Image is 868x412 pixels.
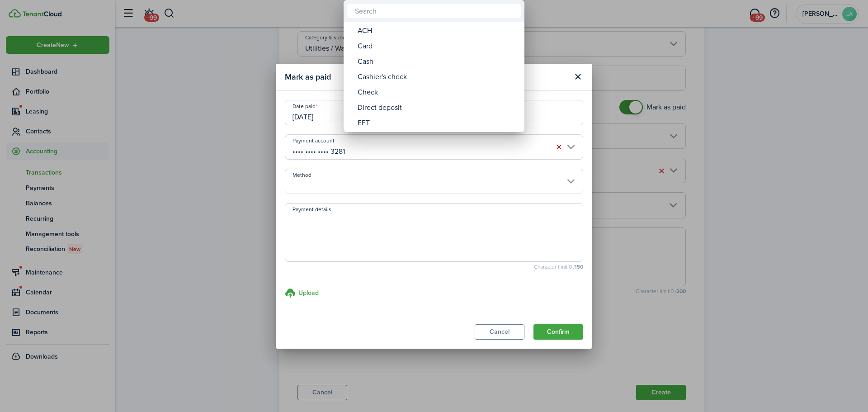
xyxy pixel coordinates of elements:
mbsc-wheel: Method [344,22,524,132]
div: EFT [358,115,518,131]
div: ACH [358,23,518,38]
div: Direct deposit [358,100,518,115]
div: Cash [358,54,518,69]
div: Card [358,38,518,54]
div: Cashier's check [358,69,518,85]
input: Search [347,4,521,18]
div: Check [358,85,518,100]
